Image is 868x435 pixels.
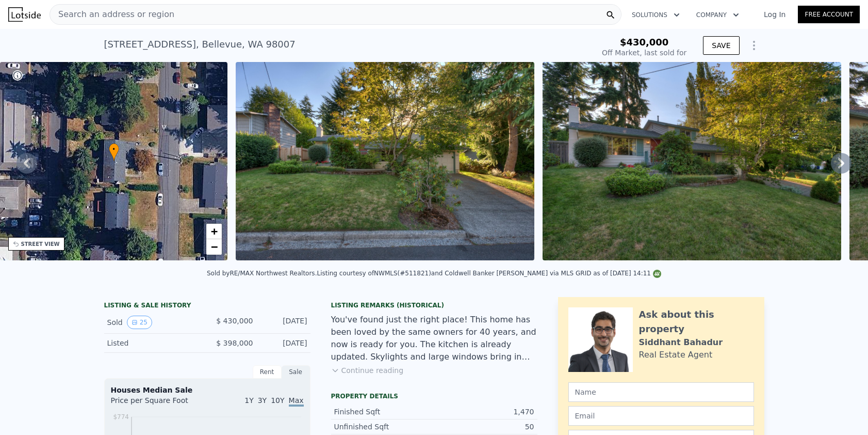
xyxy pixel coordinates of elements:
button: SAVE [703,36,739,55]
span: $430,000 [620,37,669,48]
div: LISTING & SALE HISTORY [104,301,310,312]
button: View historical data [127,316,152,329]
tspan: $774 [113,413,129,421]
div: [DATE] [261,316,307,329]
div: [STREET_ADDRESS] , Bellevue , WA 98007 [104,37,296,52]
span: $ 430,000 [216,317,253,325]
button: Continue reading [331,365,404,376]
div: Sale [282,365,310,379]
div: Sold [107,316,199,329]
div: Real Estate Agent [639,349,713,361]
div: Unfinished Sqft [334,422,434,432]
span: Max [289,396,304,407]
button: Company [688,6,747,24]
span: 10Y [271,396,284,405]
div: Price per Square Foot [111,395,207,412]
div: STREET VIEW [21,240,60,248]
div: [DATE] [261,338,307,348]
span: $ 398,000 [216,339,253,347]
div: Listing Remarks (Historical) [331,301,537,309]
button: Solutions [624,6,688,24]
div: Finished Sqft [334,407,434,417]
span: 3Y [258,396,267,405]
div: Ask about this property [639,307,754,336]
div: You've found just the right place! This home has been loved by the same owners for 40 years, and ... [331,314,537,363]
img: Sale: 119625340 Parcel: 97591394 [543,62,841,260]
div: 1,470 [434,407,534,417]
span: • [109,145,119,154]
a: Zoom out [206,239,222,255]
img: Sale: 119625340 Parcel: 97591394 [236,62,534,260]
div: 50 [434,422,534,432]
a: Zoom in [206,224,222,239]
div: Listing courtesy of NWMLS (#511821) and Coldwell Banker [PERSON_NAME] via MLS GRID as of [DATE] 1... [317,270,661,277]
div: Rent [253,365,282,379]
div: Property details [331,392,537,400]
input: Email [568,406,754,426]
input: Name [568,382,754,402]
div: Houses Median Sale [111,385,304,395]
img: NWMLS Logo [653,270,661,278]
div: Sold by RE/MAX Northwest Realtors . [207,270,317,277]
img: Lotside [8,7,41,22]
button: Show Options [744,35,764,56]
a: Log In [751,9,798,20]
span: − [211,240,218,253]
div: • [109,143,119,161]
span: + [211,225,218,238]
a: Free Account [798,6,860,23]
span: 1Y [244,396,253,405]
div: Off Market, last sold for [602,48,686,58]
span: Search an address or region [50,8,174,21]
div: Siddhant Bahadur [639,336,723,349]
div: Listed [107,338,199,348]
